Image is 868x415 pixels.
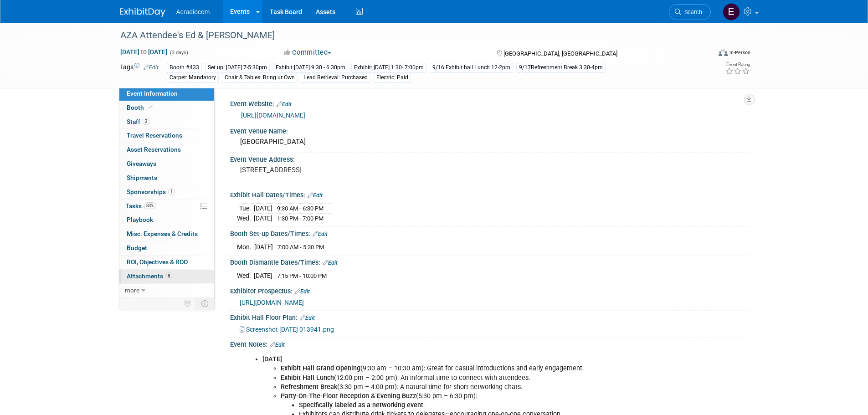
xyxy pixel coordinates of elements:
[169,50,188,56] span: (3 days)
[281,374,334,382] b: Exhibit Hall Lunch
[237,204,254,214] td: Tue.
[281,374,643,383] li: (12:00 pm – 2:00 pm): An informal time to connect with attendees.
[281,392,416,400] b: Party-On-The-Floor Reception & Evening Buzz
[281,364,360,372] b: Exhibit Hall Grand Opening
[237,214,254,223] td: Wed.
[277,215,324,222] span: 1:30 PM - 7:00 PM
[351,63,426,72] div: Exhibit: [DATE] 1:30- 7:00pm
[127,174,157,181] span: Shipments
[240,299,304,306] a: [URL][DOMAIN_NAME]
[119,129,214,143] a: Travel Reservations
[262,355,282,363] b: [DATE]
[725,62,750,67] div: Event Rating
[230,188,749,200] div: Exhibit Hall Dates/Times:
[254,214,272,223] td: [DATE]
[657,47,751,61] div: Event Format
[503,50,617,57] span: [GEOGRAPHIC_DATA], [GEOGRAPHIC_DATA]
[222,73,298,82] div: Chair & Tables: Bring ur Own
[168,188,175,195] span: 1
[230,97,749,109] div: Event Website:
[126,202,156,210] span: Tasks
[120,62,159,83] td: Tags
[246,326,334,333] span: Screenshot [DATE] 013941.png
[729,49,750,56] div: In-Person
[127,160,156,167] span: Giveaways
[119,200,214,213] a: Tasks83%
[119,213,214,227] a: Playbook
[127,188,175,195] span: Sponsorships
[516,63,606,72] div: 9/17Refreshment Break 3:30-4pm
[374,73,411,82] div: Electric: Paid
[127,272,172,280] span: Attachments
[237,271,254,281] td: Wed.
[430,63,513,72] div: 9/16 Exhibit hall Lunch 12-2pm
[230,227,749,239] div: Booth Set-up Dates/Times:
[669,4,711,20] a: Search
[300,315,315,321] a: Edit
[277,101,292,108] a: Edit
[143,118,149,125] span: 2
[144,64,159,71] a: Edit
[230,124,749,136] div: Event Venue Name:
[323,260,338,266] a: Edit
[119,256,214,269] a: ROI, Objectives & ROO
[195,297,214,309] td: Toggle Event Tabs
[120,48,168,56] span: [DATE] [DATE]
[119,284,214,297] a: more
[273,63,348,72] div: Exhibit:[DATE] 9:30 - 6:30pm
[127,230,198,237] span: Misc. Expenses & Credits
[127,90,178,97] span: Event Information
[281,48,335,57] button: Committed
[120,8,165,17] img: ExhibitDay
[277,272,327,279] span: 7:15 PM - 10:00 PM
[119,171,214,185] a: Shipments
[237,242,254,252] td: Mon.
[230,338,749,349] div: Event Notes:
[301,73,370,82] div: Lead Retrieval: Purchased
[681,9,702,15] span: Search
[127,132,182,139] span: Travel Reservations
[119,227,214,241] a: Misc. Expenses & Credits
[299,401,643,410] li: .
[230,311,749,323] div: Exhibit Hall Floor Plan:
[167,73,219,82] div: Carpet: Mandatory
[205,63,270,72] div: Set up: [DATE] 7-5:30pm
[148,105,153,110] i: Booth reservation complete
[254,242,273,252] td: [DATE]
[719,49,728,56] img: Format-Inperson.png
[180,297,196,309] td: Personalize Event Tab Strip
[723,3,740,20] img: Elizabeth Martinez
[237,135,742,149] div: [GEOGRAPHIC_DATA]
[230,256,749,267] div: Booth Dismantle Dates/Times:
[313,231,328,237] a: Edit
[165,272,172,279] span: 8
[127,258,188,266] span: ROI, Objectives & ROO
[299,401,423,409] b: Specifically labeled as a networking event
[281,383,643,392] li: (3:30 pm – 4:00 pm): A natural time for short networking chats.
[119,241,214,255] a: Budget
[119,87,214,101] a: Event Information
[240,326,334,333] a: Screenshot [DATE] 013941.png
[277,205,324,212] span: 9:30 AM - 6:30 PM
[230,284,749,296] div: Exhibitor Prospectus:
[119,101,214,115] a: Booth
[254,204,272,214] td: [DATE]
[167,63,202,72] div: Booth #433
[277,244,324,251] span: 7:00 AM - 5:30 PM
[119,157,214,171] a: Giveaways
[139,48,148,56] span: to
[119,143,214,157] a: Asset Reservations
[127,216,153,223] span: Playbook
[230,153,749,164] div: Event Venue Address:
[125,287,139,294] span: more
[127,118,149,125] span: Staff
[119,115,214,129] a: Staff2
[127,104,154,111] span: Booth
[127,244,147,251] span: Budget
[281,383,337,391] b: Refreshment Break
[241,112,305,119] a: [URL][DOMAIN_NAME]
[144,202,156,209] span: 83%
[254,271,272,281] td: [DATE]
[127,146,181,153] span: Asset Reservations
